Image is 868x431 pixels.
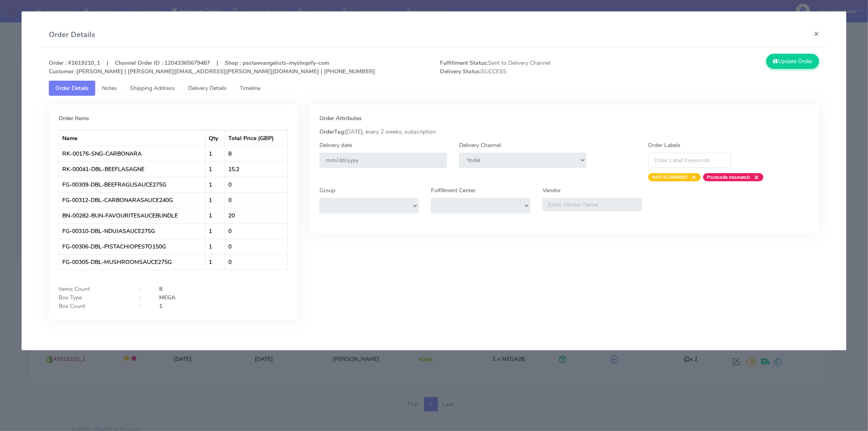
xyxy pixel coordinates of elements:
label: Group [319,186,335,195]
strong: NOT-SCANNED [652,174,688,180]
input: Enter Vendor Name [542,198,642,211]
td: 1 [206,161,225,177]
strong: Postcode mismatch [707,174,750,180]
button: Close [807,23,826,44]
ul: Tabs [49,81,819,96]
td: 0 [225,239,287,254]
label: Delivery Channel [459,141,501,150]
td: 1 [206,146,225,161]
td: 20 [225,208,287,223]
td: 0 [225,192,287,208]
td: 8 [225,146,287,161]
span: × [750,173,759,181]
td: 1 [206,254,225,270]
td: 1 [206,208,225,223]
button: Update Order [766,54,819,69]
span: Delivery Details [188,84,227,92]
td: 0 [225,177,287,192]
label: Vendor [542,186,561,195]
input: Enter Label Keywords [648,153,732,168]
td: BN-00282-BUN-FAVOURITESAUCEBUNDLE [59,208,206,223]
th: Name [59,130,206,146]
strong: Delivery Status: [440,68,481,75]
strong: 8 [159,285,162,293]
label: Delivery date [319,141,352,150]
h4: Order Details [49,29,95,40]
span: Sent to Delivery Channel SUCCESS [434,59,630,76]
span: Shipping Address [130,84,175,92]
td: 0 [225,223,287,239]
td: FG-00309-DBL-BEEFRAGUSAUCE275G [59,177,206,192]
span: × [688,173,697,181]
span: Order Details [55,84,89,92]
th: Total Price (GBP) [225,130,287,146]
span: Notes [102,84,117,92]
strong: Customer : [49,68,77,75]
strong: OrderTag: [319,128,345,136]
strong: Order : #1619210_1 | Channel Order ID : 12043365679487 | Shop : pastaevangelists-myshopify-com [P... [49,59,375,75]
span: Timeline [240,84,260,92]
div: : [133,293,153,302]
td: FG-00306-DBL-PISTACHIOPESTO150G [59,239,206,254]
td: FG-00310-DBL-NDUJASAUCE275G [59,223,206,239]
td: 1 [206,223,225,239]
label: Fulfillment Center [431,186,476,195]
td: 1 [206,239,225,254]
td: RK-00176-SNG-CARBONARA [59,146,206,161]
div: Box Count [52,302,133,310]
div: [DATE], every 2 weeks, subscription [313,128,816,136]
div: : [133,285,153,293]
strong: MEGA [159,294,175,301]
td: 0 [225,254,287,270]
strong: Order Items [59,114,89,122]
td: 15.2 [225,161,287,177]
strong: Fulfillment Status: [440,59,488,67]
td: RK-00041-DBL-BEEFLASAGNE [59,161,206,177]
div: : [133,302,153,310]
td: FG-00305-DBL-MUSHROOMSAUCE275G [59,254,206,270]
div: Items Count [52,285,133,293]
strong: Order Attributes [319,114,362,122]
td: FG-00312-DBL-CARBONARASAUCE240G [59,192,206,208]
div: Box Type [52,293,133,302]
label: Order Labels [648,141,681,150]
strong: 1 [159,302,162,310]
td: 1 [206,192,225,208]
td: 1 [206,177,225,192]
th: Qty [206,130,225,146]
